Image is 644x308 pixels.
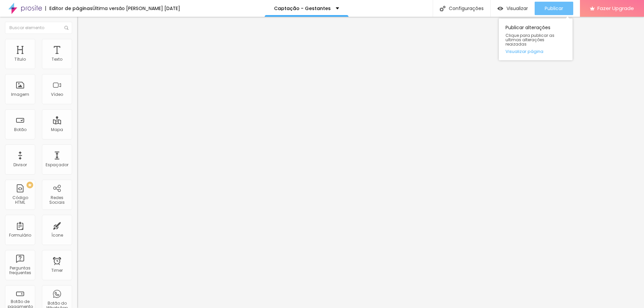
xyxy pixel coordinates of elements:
[51,268,63,273] div: Timer
[9,233,31,238] div: Formulário
[505,33,566,47] span: Clique para publicar as ultimas alterações reaizadas
[64,26,68,30] img: Icone
[535,2,573,15] button: Publicar
[77,17,644,308] iframe: Editor
[7,195,33,205] div: Código HTML
[545,6,563,11] span: Publicar
[506,6,528,11] span: Visualizar
[491,2,535,15] button: Visualizar
[499,18,573,60] div: Publicar alterações
[52,57,62,62] div: Texto
[11,92,29,97] div: Imagem
[13,163,27,167] div: Divisor
[14,127,26,132] div: Botão
[93,6,180,11] div: Última versão [PERSON_NAME] [DATE]
[7,266,33,275] div: Perguntas frequentes
[51,127,63,132] div: Mapa
[45,6,93,11] div: Editor de páginas
[51,92,63,97] div: Vídeo
[440,6,445,11] img: Icone
[46,163,68,167] div: Espaçador
[14,57,26,62] div: Título
[497,6,503,11] img: view-1.svg
[51,233,63,238] div: Ícone
[5,22,72,34] input: Buscar elemento
[44,195,70,205] div: Redes Sociais
[597,5,634,11] span: Fazer Upgrade
[505,49,566,54] a: Visualizar página
[274,6,331,11] p: Captação - Gestantes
